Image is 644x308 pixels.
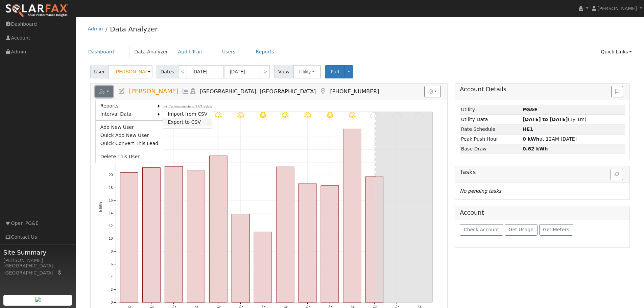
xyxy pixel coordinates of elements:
strong: ID: 17219974, authorized: 08/25/25 [523,107,538,112]
a: Edit User (16091) [118,88,125,95]
rect: onclick="" [120,173,138,303]
rect: onclick="" [187,171,205,302]
span: [PHONE_NUMBER] [330,88,379,95]
rect: onclick="" [142,168,160,302]
a: Delete This User [96,152,163,161]
button: Pull [325,65,345,78]
button: Check Account [460,224,503,236]
span: [PERSON_NAME] [597,6,637,11]
span: (1y 1m) [523,117,587,122]
text: Net Consumption 237 kWh [161,105,212,109]
a: < [178,65,187,78]
span: Site Summary [3,248,72,257]
strong: 0.62 kWh [523,146,548,151]
text: kWh [98,202,103,212]
text: 20 [109,173,113,177]
text: 18 [109,186,113,190]
a: Users [217,46,241,58]
i: 8/20 - Clear [327,112,333,119]
a: Export to CSV [163,118,212,126]
rect: onclick="" [343,129,361,303]
h5: Account Details [460,86,625,93]
text: 22 [109,161,113,164]
rect: onclick="" [209,156,227,302]
td: Base Draw [460,144,521,154]
span: Get Meters [543,227,569,232]
strong: T [523,126,533,132]
td: Peak Push Hour [460,134,521,144]
strong: 0 kWh [523,136,540,142]
a: Admin [88,26,103,31]
td: at 12AM [DATE] [522,134,625,144]
a: Reports [96,102,158,110]
span: [GEOGRAPHIC_DATA], [GEOGRAPHIC_DATA] [200,88,316,95]
rect: onclick="" [254,232,272,303]
button: Utility [293,65,321,78]
span: Dates [157,65,178,78]
text: 12 [109,224,113,228]
span: [PERSON_NAME] [129,88,178,95]
h5: Tasks [460,169,625,176]
rect: onclick="" [321,186,339,302]
span: User [90,65,109,78]
text: 0 [111,301,113,304]
h5: Account [460,209,484,216]
div: [GEOGRAPHIC_DATA], [GEOGRAPHIC_DATA] [3,262,72,277]
text: 14 [109,211,113,215]
i: 8/17 - Clear [260,112,266,119]
img: SolarFax [5,4,69,18]
span: Check Account [464,227,499,232]
button: Refresh [611,169,623,180]
input: Select a User [109,65,152,78]
a: Reports [251,46,279,58]
rect: onclick="" [276,167,294,303]
span: View [274,65,293,78]
a: Add New User [96,123,163,131]
i: 8/15 - Clear [215,112,222,119]
div: [PERSON_NAME] [3,257,72,264]
rect: onclick="" [165,166,183,302]
i: 8/16 - Clear [237,112,244,119]
a: Quick Add New User [96,131,163,139]
rect: onclick="" [232,214,249,302]
a: Map [57,270,63,276]
a: > [261,65,270,78]
a: Multi-Series Graph [182,88,189,95]
a: Quick Convert This Lead [96,139,163,147]
td: Utility Data [460,115,521,124]
text: 10 [109,237,113,241]
a: Import from CSV [163,110,212,118]
button: Get Usage [505,224,538,236]
a: Data Analyzer [110,25,158,33]
text: 8 [111,250,113,253]
i: No pending tasks [460,188,501,194]
button: Get Meters [539,224,573,236]
i: 8/22 - MostlyCloudy [370,112,379,119]
a: Audit Trail [173,46,207,58]
text: 6 [111,262,113,266]
i: 8/19 - Clear [304,112,311,119]
text: 4 [111,275,113,279]
span: Pull [331,69,339,74]
a: Data Analyzer [129,46,173,58]
td: Utility [460,105,521,115]
a: Dashboard [83,46,119,58]
a: Login As (last Never) [189,88,197,95]
button: Issue History [611,86,623,97]
a: Map [319,88,327,95]
text: 16 [109,199,113,203]
strong: [DATE] to [DATE] [523,117,568,122]
span: Get Usage [509,227,533,232]
rect: onclick="" [365,177,383,302]
i: 8/21 - Clear [349,112,355,119]
a: Interval Data [96,110,158,118]
img: retrieve [35,297,41,302]
rect: onclick="" [299,184,316,303]
td: Rate Schedule [460,124,521,134]
a: Quick Links [596,46,637,58]
i: 8/18 - Clear [282,112,289,119]
text: 2 [111,288,113,291]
